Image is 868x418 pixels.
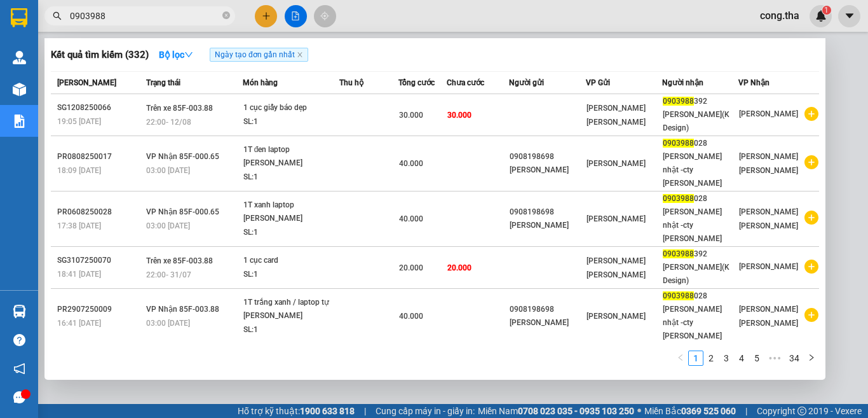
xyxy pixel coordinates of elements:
[804,308,818,322] span: plus-circle
[146,305,219,314] span: VP Nhận 85F-003.88
[739,262,798,271] span: [PERSON_NAME]
[734,351,749,366] li: 4
[297,52,303,58] span: close
[510,303,585,316] div: 0908198698
[663,108,738,135] div: [PERSON_NAME](K Design)
[57,166,101,175] span: 18:09 [DATE]
[243,268,339,282] div: SL: 1
[663,137,738,150] div: 028
[739,305,798,328] span: [PERSON_NAME] [PERSON_NAME]
[804,155,818,169] span: plus-circle
[13,363,25,375] span: notification
[447,111,471,120] span: 30.000
[146,221,190,230] span: 03:00 [DATE]
[510,150,585,164] div: 0908198698
[510,219,585,232] div: [PERSON_NAME]
[146,78,180,87] span: Trạng thái
[57,254,142,267] div: SG3107250070
[399,111,423,120] span: 30.000
[53,11,62,20] span: search
[673,351,688,366] li: Previous Page
[663,97,694,106] span: 0903988
[663,303,738,343] div: [PERSON_NAME] nhật -cty [PERSON_NAME]
[399,263,423,272] span: 20.000
[243,226,339,240] div: SL: 1
[149,45,203,65] button: Bộ lọcdown
[735,351,749,365] a: 4
[57,319,101,328] span: 16:41 [DATE]
[243,78,278,87] span: Món hàng
[804,107,818,121] span: plus-circle
[243,143,339,171] div: 1T đen laptop [PERSON_NAME]
[243,115,339,129] div: SL: 1
[51,48,149,62] h3: Kết quả tìm kiếm ( 332 )
[719,351,733,365] a: 3
[750,351,764,365] a: 5
[398,78,435,87] span: Tổng cước
[663,194,694,203] span: 0903988
[785,351,803,365] a: 34
[663,247,738,261] div: 392
[509,78,544,87] span: Người gửi
[663,139,694,148] span: 0903988
[586,78,610,87] span: VP Gửi
[13,305,26,318] img: warehouse-icon
[739,109,798,118] span: [PERSON_NAME]
[510,164,585,177] div: [PERSON_NAME]
[146,207,219,216] span: VP Nhận 85F-000.65
[719,351,734,366] li: 3
[663,261,738,288] div: [PERSON_NAME](K Design)
[804,351,819,366] button: right
[663,249,694,258] span: 0903988
[587,312,646,321] span: [PERSON_NAME]
[243,199,339,226] div: 1T xanh laptop [PERSON_NAME]
[688,351,703,366] li: 1
[587,214,646,223] span: [PERSON_NAME]
[222,10,230,22] span: close-circle
[146,118,191,127] span: 22:00 - 12/08
[738,78,770,87] span: VP Nhận
[663,291,694,300] span: 0903988
[57,206,142,219] div: PR0608250028
[663,95,738,108] div: 392
[13,83,26,96] img: warehouse-icon
[70,9,220,23] input: Tìm tên, số ĐT hoặc mã đơn
[764,351,785,366] span: •••
[447,263,471,272] span: 20.000
[146,270,191,279] span: 22:00 - 31/07
[587,104,646,127] span: [PERSON_NAME] [PERSON_NAME]
[146,166,190,175] span: 03:00 [DATE]
[57,221,101,230] span: 17:38 [DATE]
[447,78,484,87] span: Chưa cước
[677,354,684,361] span: left
[739,207,798,230] span: [PERSON_NAME] [PERSON_NAME]
[13,115,26,128] img: solution-icon
[399,312,423,321] span: 40.000
[785,351,804,366] li: 34
[399,159,423,168] span: 40.000
[222,11,230,19] span: close-circle
[57,117,101,126] span: 19:05 [DATE]
[703,351,719,366] li: 2
[673,351,688,366] button: left
[243,296,339,323] div: 1T trắng xanh / laptop tự [PERSON_NAME]
[243,101,339,115] div: 1 cục giấy báo dẹp
[13,51,26,64] img: warehouse-icon
[764,351,785,366] li: Next 5 Pages
[146,319,190,328] span: 03:00 [DATE]
[57,270,101,279] span: 18:41 [DATE]
[13,334,25,346] span: question-circle
[210,48,308,62] span: Ngày tạo đơn gần nhất
[587,159,646,168] span: [PERSON_NAME]
[663,206,738,246] div: [PERSON_NAME] nhật -cty [PERSON_NAME]
[510,206,585,219] div: 0908198698
[749,351,764,366] li: 5
[13,391,25,403] span: message
[146,256,213,265] span: Trên xe 85F-003.88
[587,256,646,279] span: [PERSON_NAME] [PERSON_NAME]
[11,8,27,27] img: logo-vxr
[57,150,142,164] div: PR0808250017
[399,214,423,223] span: 40.000
[146,104,213,113] span: Trên xe 85F-003.88
[57,303,142,316] div: PR2907250009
